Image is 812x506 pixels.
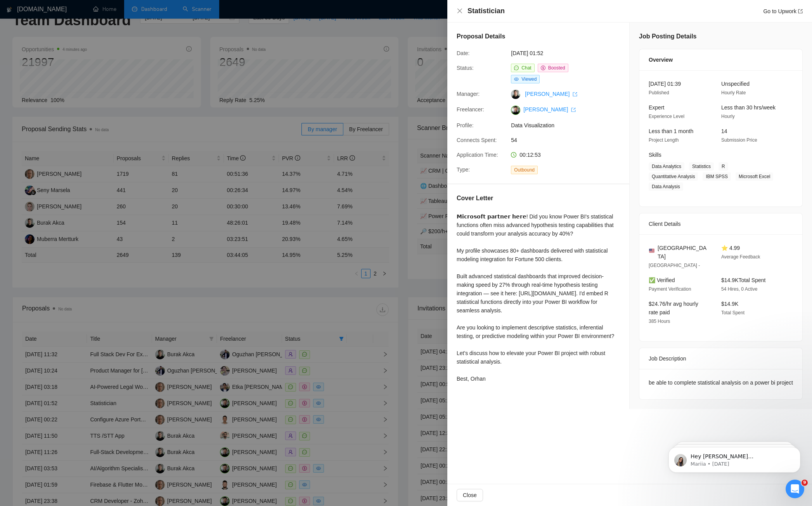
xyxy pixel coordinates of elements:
span: Experience Level [649,114,684,119]
iframe: Intercom live chat [786,480,804,498]
span: Data Visualization [511,121,627,130]
span: Hourly Rate [721,90,746,95]
span: ⭐ 4.99 [721,245,740,251]
span: Profile: [457,122,474,128]
span: [DATE] 01:39 [649,81,681,87]
span: Close [463,491,477,499]
span: Status: [457,65,474,71]
span: Unspecified [721,81,750,87]
div: be able to complete statistical analysis on a power bi project [649,378,793,387]
span: [GEOGRAPHIC_DATA] - [649,263,700,268]
span: export [573,92,577,97]
span: Microsoft Excel [736,172,773,181]
span: Data Analysis [649,182,683,191]
span: Less than 30 hrs/week [721,104,776,111]
span: Outbound [511,166,538,174]
h5: Job Posting Details [639,32,696,41]
span: $24.76/hr avg hourly rate paid [649,301,698,315]
span: R [719,162,728,171]
div: Client Details [649,213,793,234]
span: 9 [802,480,808,486]
span: Less than 1 month [649,128,693,134]
span: close [457,8,463,14]
a: [PERSON_NAME] export [523,106,576,113]
span: 54 [511,136,627,144]
span: Total Spent [721,310,744,315]
span: Manager: [457,91,480,97]
span: export [571,107,576,112]
span: Freelancer: [457,106,484,113]
span: [GEOGRAPHIC_DATA] [658,244,709,261]
span: Average Feedback [721,254,760,260]
button: Close [457,489,483,501]
span: Date: [457,50,469,56]
h5: Cover Letter [457,194,493,203]
span: message [514,66,519,70]
span: Connects Spent: [457,137,497,143]
span: $14.9K [721,301,738,307]
a: [PERSON_NAME] export [525,91,577,97]
h4: Statistician [467,6,505,16]
button: Close [457,8,463,14]
span: Published [649,90,669,95]
h5: Proposal Details [457,32,505,41]
span: 00:12:53 [519,152,541,158]
span: dollar [541,66,545,70]
span: [DATE] 01:52 [511,49,627,57]
iframe: Intercom notifications message [657,431,812,485]
img: c1ntb8EfcD4fRDMbFL2Ids_X2UMrq9QxXvC47xuukCApDWBZibKjrGYSBPBEYnsGNA [511,106,520,115]
span: Overview [649,55,673,64]
span: Submission Price [721,137,757,143]
span: Project Length [649,137,679,143]
span: clock-circle [511,152,516,158]
span: 385 Hours [649,319,670,324]
span: Data Analytics [649,162,684,171]
span: Skills [649,152,661,158]
span: Viewed [521,76,537,82]
span: eye [514,77,519,81]
span: 54 Hires, 0 Active [721,286,757,292]
div: 𝗠𝗶𝗰𝗿𝗼𝘀𝗼𝗳𝘁 𝗽𝗮𝗿𝘁𝗻𝗲𝗿 𝗵𝗲𝗿𝗲! Did you know Power BI's statistical functions often miss advanced hypothe... [457,212,620,383]
span: Boosted [548,65,565,71]
span: Quantitative Analysis [649,172,698,181]
span: Payment Verification [649,286,691,292]
span: Expert [649,104,664,111]
span: Application Time: [457,152,498,158]
span: Chat [521,65,531,71]
span: ✅ Verified [649,277,675,283]
a: Go to Upworkexport [763,8,803,14]
span: IBM SPSS [703,172,731,181]
img: 🇺🇸 [649,248,654,253]
span: 14 [721,128,727,134]
span: Hourly [721,114,735,119]
span: export [798,9,803,14]
div: Job Description [649,348,793,369]
span: $14.9K Total Spent [721,277,765,283]
span: Type: [457,166,470,173]
span: Statistics [689,162,714,171]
